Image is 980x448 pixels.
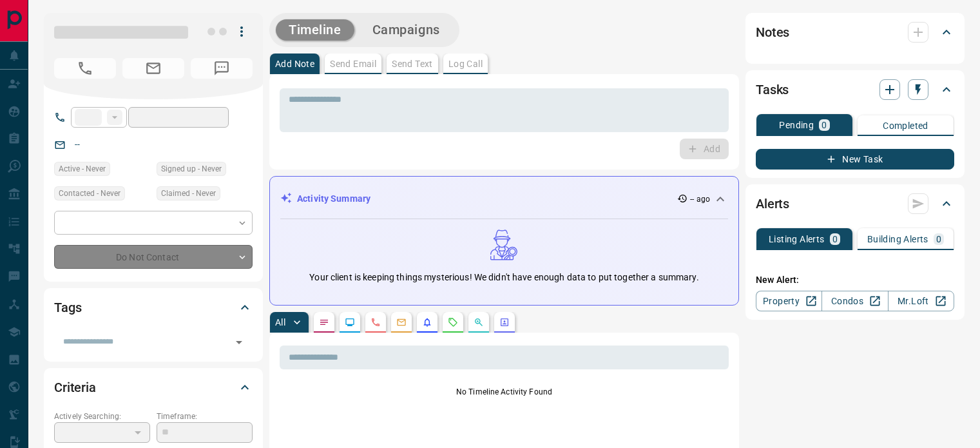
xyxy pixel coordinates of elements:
[161,187,216,200] span: Claimed - Never
[370,317,381,327] svg: Calls
[756,188,954,219] div: Alerts
[122,58,184,79] span: No Email
[275,59,314,68] p: Add Note
[276,19,354,41] button: Timeline
[888,291,954,311] a: Mr.Loft
[275,318,285,327] p: All
[422,317,432,327] svg: Listing Alerts
[756,149,954,170] button: New Task
[474,317,484,327] svg: Opportunities
[769,235,825,244] p: Listing Alerts
[756,17,954,48] div: Notes
[54,372,253,403] div: Criteria
[832,235,838,244] p: 0
[345,317,355,327] svg: Lead Browsing Activity
[59,187,120,200] span: Contacted - Never
[54,411,150,422] p: Actively Searching:
[499,317,510,327] svg: Agent Actions
[821,291,888,311] a: Condos
[756,273,954,287] p: New Alert:
[756,22,789,43] h2: Notes
[54,245,253,269] div: Do Not Contact
[230,333,248,351] button: Open
[157,411,253,422] p: Timeframe:
[448,317,458,327] svg: Requests
[297,192,370,206] p: Activity Summary
[319,317,329,327] svg: Notes
[59,162,106,175] span: Active - Never
[161,162,222,175] span: Signed up - Never
[821,121,827,130] p: 0
[396,317,407,327] svg: Emails
[883,121,928,130] p: Completed
[54,297,81,318] h2: Tags
[54,377,96,398] h2: Criteria
[779,121,814,130] p: Pending
[54,58,116,79] span: No Number
[867,235,928,244] p: Building Alerts
[756,291,822,311] a: Property
[191,58,253,79] span: No Number
[756,74,954,105] div: Tasks
[756,193,789,214] h2: Alerts
[75,139,80,150] a: --
[54,292,253,323] div: Tags
[690,193,710,205] p: -- ago
[756,79,789,100] h2: Tasks
[936,235,941,244] p: 0
[360,19,453,41] button: Campaigns
[309,271,698,284] p: Your client is keeping things mysterious! We didn't have enough data to put together a summary.
[280,187,728,211] div: Activity Summary-- ago
[280,386,729,398] p: No Timeline Activity Found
